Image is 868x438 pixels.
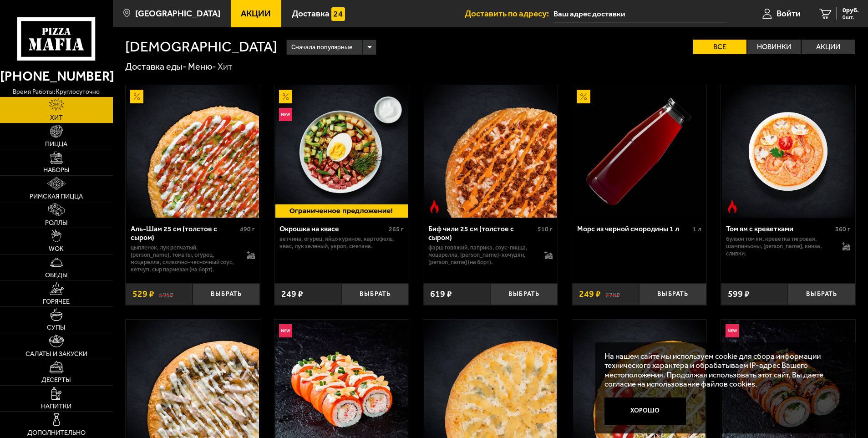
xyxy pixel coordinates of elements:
[726,235,833,257] p: бульон том ям, креветка тигровая, шампиньоны, [PERSON_NAME], кинза, сливки.
[30,194,83,200] span: Римская пицца
[728,290,750,299] span: 599 ₽
[726,200,739,214] img: Острое блюдо
[577,90,590,103] img: Акционный
[130,90,144,103] img: Акционный
[726,324,739,338] img: Новинка
[424,85,557,218] img: Биф чили 25 см (толстое с сыром)
[721,85,855,218] a: Острое блюдоТом ям с креветками
[127,85,259,218] img: Аль-Шам 25 см (толстое с сыром)
[132,290,154,299] span: 529 ₽
[465,9,553,18] span: Доставить по адресу:
[135,9,220,18] span: [GEOGRAPHIC_DATA]
[45,220,68,226] span: Роллы
[131,224,238,242] div: Аль-Шам 25 см (толстое с сыром)
[43,167,70,173] span: Наборы
[490,283,558,306] button: Выбрать
[125,40,277,54] h1: [DEMOGRAPHIC_DATA]
[726,224,833,233] div: Том ям с креветками
[240,225,255,233] span: 490 г
[279,90,293,103] img: Акционный
[291,39,352,56] span: Сначала популярные
[45,141,67,148] span: Пицца
[331,7,345,21] img: 15daf4d41897b9f0e9f617042186c801.svg
[747,40,801,54] label: Новинки
[573,85,706,218] img: Морс из черной смородины 1 л
[835,225,850,233] span: 360 г
[843,7,859,14] span: 0 руб.
[41,403,71,410] span: Напитки
[27,430,86,436] span: Дополнительно
[428,200,442,214] img: Острое блюдо
[279,224,386,233] div: Окрошка на квасе
[159,290,173,299] s: 595 ₽
[241,9,271,18] span: Акции
[605,290,620,299] s: 278 ₽
[281,290,303,299] span: 249 ₽
[41,377,71,383] span: Десерты
[279,108,293,122] img: Новинка
[428,224,535,242] div: Биф чили 25 см (толстое с сыром)
[126,85,260,218] a: АкционныйАль-Шам 25 см (толстое с сыром)
[45,272,68,279] span: Обеды
[604,397,686,425] button: Хорошо
[341,283,409,306] button: Выбрать
[843,15,859,20] span: 0 шт.
[579,290,601,299] span: 249 ₽
[188,61,216,72] a: Меню-
[639,283,706,306] button: Выбрать
[777,9,801,18] span: Войти
[802,40,855,54] label: Акции
[538,225,553,233] span: 510 г
[604,351,841,389] p: На нашем сайте мы используем cookie для сбора информации технического характера и обрабатываем IP...
[275,85,408,218] img: Окрошка на квасе
[125,61,187,72] a: Доставка еды-
[49,246,64,252] span: WOK
[274,85,409,218] a: АкционныйНовинкаОкрошка на квасе
[389,225,404,233] span: 265 г
[572,85,706,218] a: АкционныйМорс из черной смородины 1 л
[131,244,238,273] p: цыпленок, лук репчатый, [PERSON_NAME], томаты, огурец, моцарелла, сливочно-чесночный соус, кетчуп...
[428,244,536,266] p: фарш говяжий, паприка, соус-пицца, моцарелла, [PERSON_NAME]-кочудян, [PERSON_NAME] (на борт).
[25,351,87,357] span: Салаты и закуски
[430,290,452,299] span: 619 ₽
[292,9,330,18] span: Доставка
[423,85,558,218] a: Острое блюдоБиф чили 25 см (толстое с сыром)
[47,325,66,331] span: Супы
[788,283,855,306] button: Выбрать
[50,115,63,121] span: Хит
[577,224,690,233] div: Морс из черной смородины 1 л
[693,40,746,54] label: Все
[43,299,70,305] span: Горячее
[279,324,293,338] img: Новинка
[279,235,404,250] p: ветчина, огурец, яйцо куриное, картофель, квас, лук зеленый, укроп, сметана.
[693,225,701,233] span: 1 л
[553,5,727,22] input: Ваш адрес доставки
[218,61,233,73] div: Хит
[193,283,260,306] button: Выбрать
[722,85,854,218] img: Том ям с креветками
